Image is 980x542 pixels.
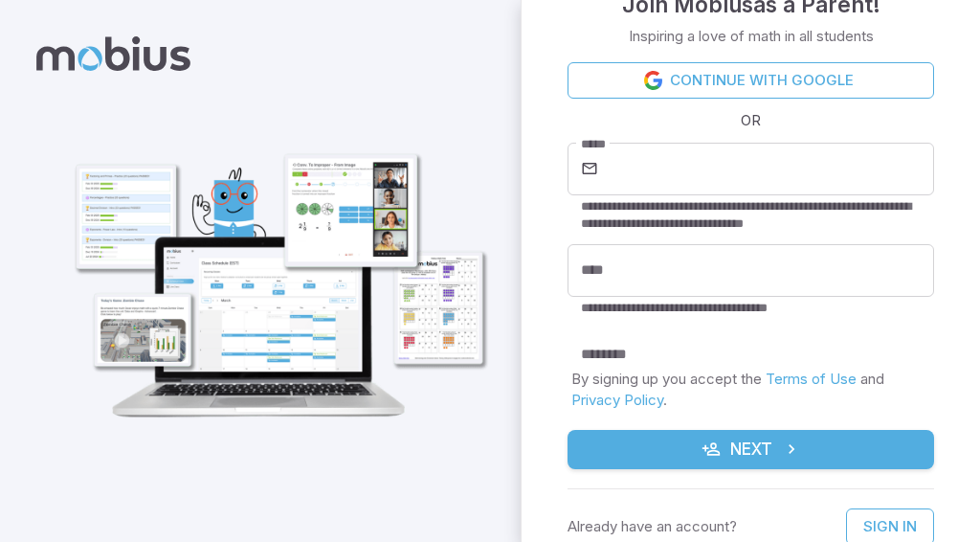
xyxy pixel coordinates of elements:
[568,430,934,470] button: Next
[54,105,498,431] img: parent_1-illustration
[571,391,663,409] a: Privacy Policy
[571,369,930,411] p: By signing up you accept the and .
[766,370,857,388] a: Terms of Use
[568,62,934,99] a: Continue with Google
[629,26,874,47] p: Inspiring a love of math in all students
[568,516,737,537] p: Already have an account?
[736,110,766,131] span: OR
